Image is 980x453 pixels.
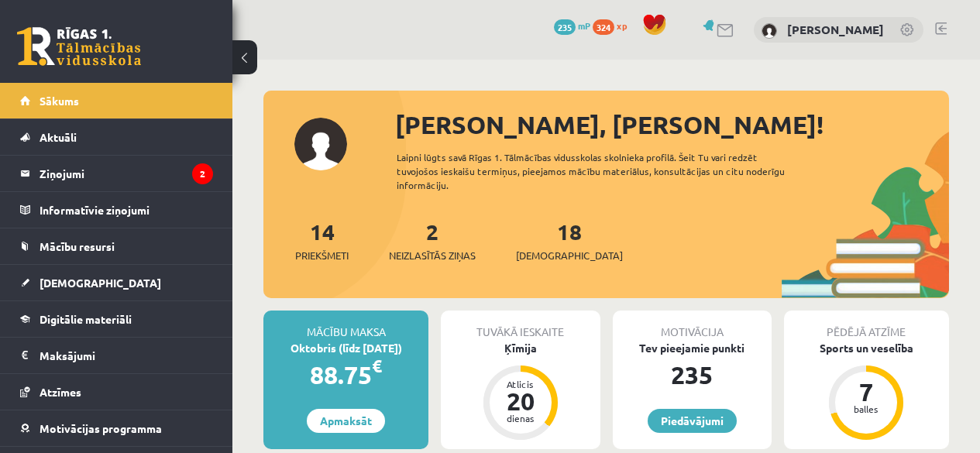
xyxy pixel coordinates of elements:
div: 20 [497,389,544,414]
a: Ķīmija Atlicis 20 dienas [441,340,600,442]
div: 235 [613,356,772,393]
legend: Informatīvie ziņojumi [40,192,213,228]
img: Dominiks Kozlovskis [762,23,777,39]
div: Tuvākā ieskaite [441,311,600,340]
span: Neizlasītās ziņas [389,248,476,263]
a: Piedāvājumi [648,409,737,433]
a: [DEMOGRAPHIC_DATA] [20,265,213,300]
a: Mācību resursi [20,228,213,264]
span: € [372,355,382,377]
span: Mācību resursi [40,239,115,253]
a: Sākums [20,83,213,118]
div: Ķīmija [441,340,600,356]
span: Priekšmeti [295,248,349,263]
span: Atzīmes [40,385,81,399]
a: Motivācijas programma [20,410,213,446]
span: mP [578,19,590,32]
div: 88.75 [263,356,428,393]
a: Aktuāli [20,119,213,155]
span: xp [617,19,627,32]
a: [PERSON_NAME] [787,22,884,37]
div: balles [843,404,889,414]
a: 18[DEMOGRAPHIC_DATA] [516,218,623,263]
div: 7 [843,379,889,404]
span: 235 [554,19,576,35]
a: 14Priekšmeti [295,218,349,263]
a: Informatīvie ziņojumi [20,192,213,228]
legend: Ziņojumi [40,156,213,191]
a: 235 mP [554,19,590,32]
span: [DEMOGRAPHIC_DATA] [40,276,161,290]
span: [DEMOGRAPHIC_DATA] [516,248,623,263]
a: 324 xp [593,19,634,32]
a: 2Neizlasītās ziņas [389,218,476,263]
div: [PERSON_NAME], [PERSON_NAME]! [395,106,949,143]
div: dienas [497,414,544,423]
legend: Maksājumi [40,338,213,373]
div: Tev pieejamie punkti [613,340,772,356]
span: Motivācijas programma [40,421,162,435]
a: Ziņojumi2 [20,156,213,191]
a: Atzīmes [20,374,213,410]
div: Motivācija [613,311,772,340]
a: Rīgas 1. Tālmācības vidusskola [17,27,141,66]
a: Digitālie materiāli [20,301,213,337]
div: Sports un veselība [784,340,949,356]
span: 324 [593,19,614,35]
span: Aktuāli [40,130,77,144]
a: Sports un veselība 7 balles [784,340,949,442]
div: Oktobris (līdz [DATE]) [263,340,428,356]
a: Maksājumi [20,338,213,373]
span: Sākums [40,94,79,108]
div: Laipni lūgts savā Rīgas 1. Tālmācības vidusskolas skolnieka profilā. Šeit Tu vari redzēt tuvojošo... [397,150,808,192]
div: Mācību maksa [263,311,428,340]
span: Digitālie materiāli [40,312,132,326]
a: Apmaksāt [307,409,385,433]
div: Atlicis [497,379,544,389]
i: 2 [192,163,213,184]
div: Pēdējā atzīme [784,311,949,340]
